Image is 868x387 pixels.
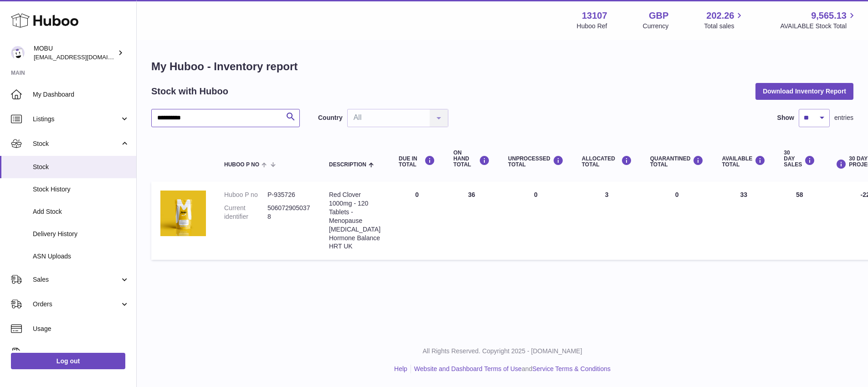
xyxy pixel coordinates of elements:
div: MOBU [34,44,116,62]
div: 30 DAY SALES [784,150,815,168]
span: Sales [33,275,120,284]
td: 3 [573,181,641,260]
h1: My Huboo - Inventory report [151,59,853,74]
span: 202.26 [706,10,734,22]
span: Usage [33,325,129,333]
p: All Rights Reserved. Copyright 2025 - [DOMAIN_NAME] [144,347,861,356]
a: Website and Dashboard Terms of Use [414,365,522,372]
img: product image [160,191,206,236]
dd: 5060729050378 [267,204,311,221]
span: ASN Uploads [33,252,129,261]
a: 9,565.13 AVAILABLE Stock Total [780,10,857,31]
li: and [411,365,611,373]
span: My Dashboard [33,90,129,99]
strong: GBP [649,10,668,22]
label: Country [318,114,343,122]
span: Invoicing and Payments [33,349,120,358]
span: Stock History [33,185,129,194]
span: 0 [675,191,679,198]
span: Stock [33,163,129,171]
h2: Stock with Huboo [151,85,228,98]
button: Download Inventory Report [755,83,853,99]
span: entries [834,114,853,122]
a: 202.26 Total sales [704,10,745,31]
div: QUARANTINED Total [650,155,704,168]
label: Show [777,114,794,122]
div: ON HAND Total [453,150,490,168]
span: Stock [33,139,120,148]
span: Listings [33,115,120,124]
td: 0 [390,181,444,260]
a: Service Terms & Conditions [532,365,611,372]
span: AVAILABLE Stock Total [780,22,857,31]
span: Add Stock [33,207,129,216]
dd: P-935726 [267,191,311,199]
span: Orders [33,300,120,309]
strong: 13107 [582,10,607,22]
td: 0 [499,181,573,260]
div: DUE IN TOTAL [399,155,435,168]
td: 33 [713,181,775,260]
a: Log out [11,353,125,369]
a: Help [394,365,407,372]
div: ALLOCATED Total [582,155,632,168]
span: Description [329,162,366,168]
td: 36 [444,181,499,260]
dt: Current identifier [224,204,267,221]
div: Red Clover 1000mg - 120 Tablets - Menopause [MEDICAL_DATA] Hormone Balance HRT UK [329,191,380,251]
div: Currency [643,22,669,31]
img: mo@mobu.co.uk [11,46,25,60]
span: 9,565.13 [811,10,847,22]
span: Huboo P no [224,162,259,168]
dt: Huboo P no [224,191,267,199]
span: Delivery History [33,230,129,238]
div: AVAILABLE Total [722,155,765,168]
span: Total sales [704,22,745,31]
td: 58 [775,181,824,260]
span: [EMAIL_ADDRESS][DOMAIN_NAME] [34,53,134,61]
div: UNPROCESSED Total [508,155,564,168]
div: Huboo Ref [577,22,607,31]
